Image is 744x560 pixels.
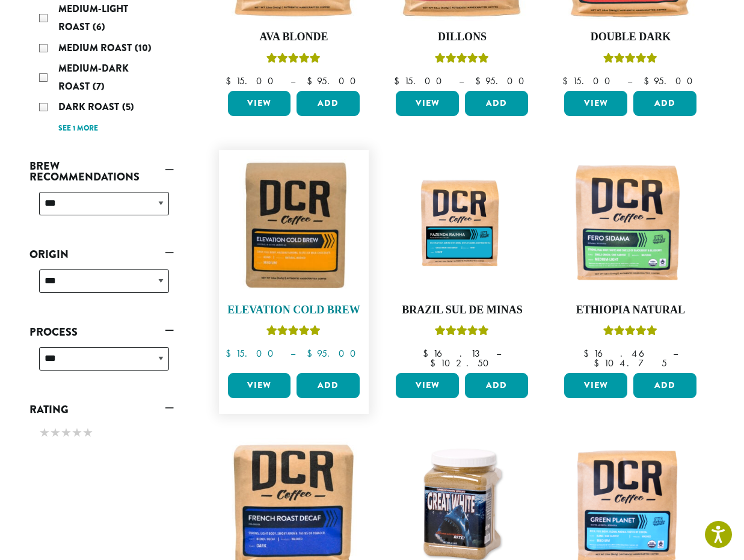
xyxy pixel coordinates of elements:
[644,75,654,87] span: $
[603,51,657,69] div: Rated 4.50 out of 5
[396,91,459,116] a: View
[135,41,152,55] span: (10)
[393,31,531,44] h4: Dillons
[594,357,604,369] span: $
[50,424,61,442] span: ★
[307,347,317,360] span: $
[459,75,464,87] span: –
[307,75,361,87] bdi: 95.00
[627,75,632,87] span: –
[29,187,174,230] div: Brew Recommendations
[29,156,174,187] a: Brew Recommendations
[465,373,528,398] button: Add
[226,347,279,360] bdi: 15.00
[226,347,236,360] span: $
[82,424,93,442] span: ★
[228,91,291,116] a: View
[465,91,528,116] button: Add
[594,357,667,369] bdi: 104.75
[423,347,433,360] span: $
[29,342,174,385] div: Process
[393,156,531,369] a: Brazil Sul De MinasRated 5.00 out of 5
[72,424,82,442] span: ★
[673,347,678,360] span: –
[225,31,363,44] h4: Ava Blonde
[396,373,459,398] a: View
[430,357,440,369] span: $
[291,75,295,87] span: –
[29,322,174,342] a: Process
[297,91,360,116] button: Add
[228,373,291,398] a: View
[423,347,485,360] bdi: 16.13
[603,324,657,342] div: Rated 5.00 out of 5
[61,424,72,442] span: ★
[58,61,129,93] span: Medium-Dark Roast
[266,51,321,69] div: Rated 5.00 out of 5
[394,75,404,87] span: $
[564,91,627,116] a: View
[496,347,501,360] span: –
[93,20,105,34] span: (6)
[435,324,489,342] div: Rated 5.00 out of 5
[430,357,494,369] bdi: 102.50
[583,347,594,360] span: $
[475,75,530,87] bdi: 95.00
[225,156,363,369] a: Elevation Cold BrewRated 5.00 out of 5
[226,75,279,87] bdi: 15.00
[393,304,531,317] h4: Brazil Sul De Minas
[562,75,573,87] span: $
[29,399,174,420] a: Rating
[307,347,361,360] bdi: 95.00
[475,75,485,87] span: $
[122,100,134,114] span: (5)
[644,75,698,87] bdi: 95.00
[583,347,662,360] bdi: 16.46
[564,373,627,398] a: View
[291,347,295,360] span: –
[58,100,122,114] span: Dark Roast
[394,75,447,87] bdi: 15.00
[58,123,98,135] a: See 1 more
[224,156,363,294] img: Elevation-Cold-Brew-300x300.jpg
[561,304,699,317] h4: Ethiopia Natural
[93,79,105,93] span: (7)
[39,424,50,442] span: ★
[561,31,699,44] h4: Double Dark
[297,373,360,398] button: Add
[58,41,135,55] span: Medium Roast
[266,324,321,342] div: Rated 5.00 out of 5
[29,420,174,448] div: Rating
[29,265,174,307] div: Origin
[561,156,699,294] img: DCR-Fero-Sidama-Coffee-Bag-2019-300x300.png
[393,173,531,277] img: Fazenda-Rainha_12oz_Mockup.jpg
[29,244,174,265] a: Origin
[225,304,363,317] h4: Elevation Cold Brew
[435,51,489,69] div: Rated 5.00 out of 5
[562,75,616,87] bdi: 15.00
[633,91,696,116] button: Add
[58,2,128,34] span: Medium-Light Roast
[226,75,236,87] span: $
[561,156,699,369] a: Ethiopia NaturalRated 5.00 out of 5
[307,75,317,87] span: $
[633,373,696,398] button: Add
